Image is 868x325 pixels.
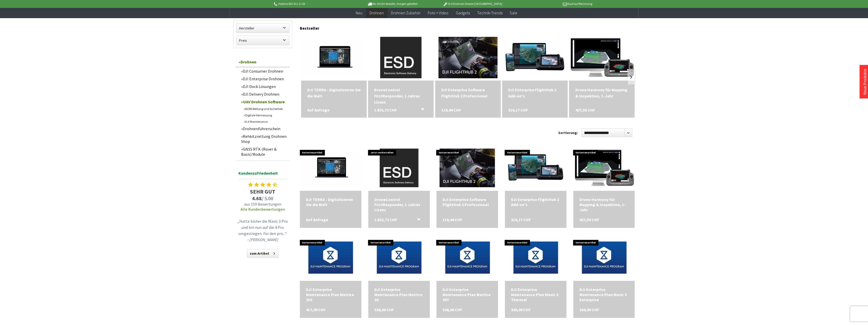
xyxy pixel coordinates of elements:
img: DJI Enterprise Maintenance Plan Mavic 3 Thermal [505,235,566,281]
a: DJI Enterprise Software FlightHub 2 Professional 119,44 CHF [443,197,492,207]
img: DroneControl FirstResponder, 1 Jahres Lizenz [368,149,430,187]
span: 119,44 CHF [441,107,461,113]
span: 119,44 CHF [443,217,462,222]
div: Drone Harmony für Mapping & Inspektion, 1-Jahr [575,87,628,99]
div: DJI Enterprise Software FlightHub 2 Professional [441,87,495,99]
a: DJI Maintenance [241,118,290,125]
a: Drone Harmony für Mapping & Inspektion, 1-Jahr 427,58 CHF [575,87,628,99]
div: DroneControl FirstResponder, 1 Jahres Lizenz [374,197,424,212]
a: Technik-Trends [473,8,506,18]
a: DJI Enterprise Maintenance Plan Mavic 3 Enterprise 330,00 CHF [579,287,629,302]
a: Digitale Vermessung [241,112,290,118]
a: DJI Enterprise Software FlightHub 2 Professional 119,44 CHF [441,87,495,99]
img: DJI TERRA - Digitalisieren Sie die Welt [300,151,361,185]
span: 1.815,72 CHF [374,217,397,222]
a: Drone Harmony für Mapping & Inspektion, 1-Jahr 427,58 CHF [579,197,629,212]
button: In den Warenkorb [411,217,423,224]
a: DJI Enterprise Maintenance Plan Matrice 350 417,00 CHF [306,287,355,302]
span: SEHR GUT [236,188,290,195]
span: Kundenzufriedenheit [239,170,287,179]
a: Neu [352,8,366,18]
a: UAV Drohnen Software [239,98,290,106]
p: DJI Drohnen Dealer [GEOGRAPHIC_DATA] [433,1,512,7]
span: Auf Anfrage [307,107,329,113]
span: aus 159 Bewertungen [236,201,290,207]
span: 330,00 CHF [511,307,531,312]
a: DJI Consumer Drohnen [239,67,290,75]
p: Kauf auf Rechnung [513,1,592,7]
span: Foto + Video [428,10,448,15]
img: DJI Enterprise Maintenance Plan Matrice 30 [368,235,430,281]
a: Drohnen Zubehör [387,8,424,18]
div: DJI TERRA - Digitalisieren Sie die Welt [307,87,361,99]
span: Neu [356,10,362,15]
a: DJI TERRA - Digitalisieren Sie die Welt Auf Anfrage [306,197,355,207]
div: DJI Enterprise Maintenance Plan Mavic 3 Thermal [511,287,560,302]
a: DJI Enterprise Drohnen [239,75,290,83]
div: DJI Enterprise Maintenance Plan Mavic 3 Enterprise [579,287,629,302]
a: DJI Enterprise FlightHub 2 Add-on's 316,17 CHF [511,197,560,207]
a: DJI Enterprise Maintenance Plan Mavic 3 Thermal 330,00 CHF [511,287,560,302]
img: DJI Enterprise Maintenance Plan Matrice 350 [300,235,361,281]
a: BORS Rettung und Sicherheit [241,106,290,112]
span: 427,58 CHF [579,217,599,222]
a: Neue Produkte [862,69,867,95]
a: DJI Enterprise Maintenance Plan Matrice 30 538,00 CHF [374,287,424,302]
p: „Hatte bisher die Mavic 3 Pro und bin nun auf die 4 Pro umgestiegen. Für den pro...“ – [237,218,288,243]
img: DJI Enterprise FlightHub 2 Add-on's [505,149,566,187]
span: 1.815,72 CHF [374,107,397,113]
div: DJI Enterprise Software FlightHub 2 Professional [443,197,492,207]
a: Drohnenführerschein [239,125,290,132]
a: Drohnen [236,57,290,67]
span: 316,17 CHF [511,217,531,222]
label: Sortierung: [558,129,578,137]
div: Bestseller [300,20,635,33]
div: DJI Enterprise FlightHub 2 Add-on's [511,197,560,207]
p: Hotline 032 511 11 03 [273,1,353,7]
a: zum Artikel [247,249,278,258]
img: DJI Enterprise Maintenance Plan Mavic 3 Enterprise [573,235,635,281]
a: DroneControl FirstResponder, 1 Jahres Lizenz 1.815,72 CHF In den Warenkorb [374,87,427,105]
span: / 5.00 [236,195,290,201]
em: [PERSON_NAME] [249,237,278,242]
div: DJI Enterprise Maintenance Plan Matrice 30T [443,287,492,302]
div: DJI Enterprise Maintenance Plan Matrice 30 [374,287,424,302]
span: 417,00 CHF [306,307,326,312]
a: Foto + Video [424,8,452,18]
a: DroneControl FirstResponder, 1 Jahres Lizenz 1.815,72 CHF In den Warenkorb [374,197,424,212]
span: Auf Anfrage [306,217,328,222]
span: Technik-Trends [477,10,502,15]
a: Sale [506,8,521,18]
span: 538,00 CHF [374,307,394,312]
span: Drohnen Zubehör [391,10,421,15]
a: DJI TERRA - Digitalisieren Sie die Welt Auf Anfrage [307,87,361,99]
div: DJI TERRA - Digitalisieren Sie die Welt [306,197,355,207]
label: Hersteller [236,24,289,33]
span: 4.68 [252,195,262,201]
img: DJI Enterprise FlightHub 2 Add-on's [502,37,568,78]
img: DJI Enterprise Maintenance Plan Matrice 30T [437,235,498,281]
span: 538,00 CHF [443,307,462,312]
a: DJI Dock Lösungen [239,83,290,90]
label: Preis [236,36,289,45]
span: 330,00 CHF [579,307,599,312]
div: Drone Harmony für Mapping & Inspektion, 1-Jahr [579,197,629,212]
button: In den Warenkorb [415,107,427,114]
span: 427,58 CHF [575,107,595,113]
div: DJI Enterprise FlightHub 2 Add-on's [508,87,562,99]
a: Gadgets [452,8,473,18]
a: Drohnen [366,8,387,18]
a: DJI Delivery Drohnen [239,90,290,98]
span: 316,17 CHF [508,107,528,113]
p: Bis 16 Uhr bestellt, morgen geliefert. [353,1,433,7]
img: DJI Enterprise Software FlightHub 2 Professional [435,37,501,78]
img: Drone Harmony für Mapping & Inspektion, 1-Jahr [569,37,635,78]
div: DJI Enterprise Maintenance Plan Matrice 350 [306,287,355,302]
img: DJI Enterprise Software FlightHub 2 Professional [436,149,498,187]
span: Gadgets [456,10,470,15]
span: Sale [509,10,517,15]
a: Rehkitzrettung Drohnen Shop [239,132,290,145]
span: Drohnen [370,10,384,15]
img: Drone Harmony für Mapping & Inspektion, 1-Jahr [573,149,635,187]
img: DroneControl FirstResponder, 1 Jahres Lizenz [368,37,434,78]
